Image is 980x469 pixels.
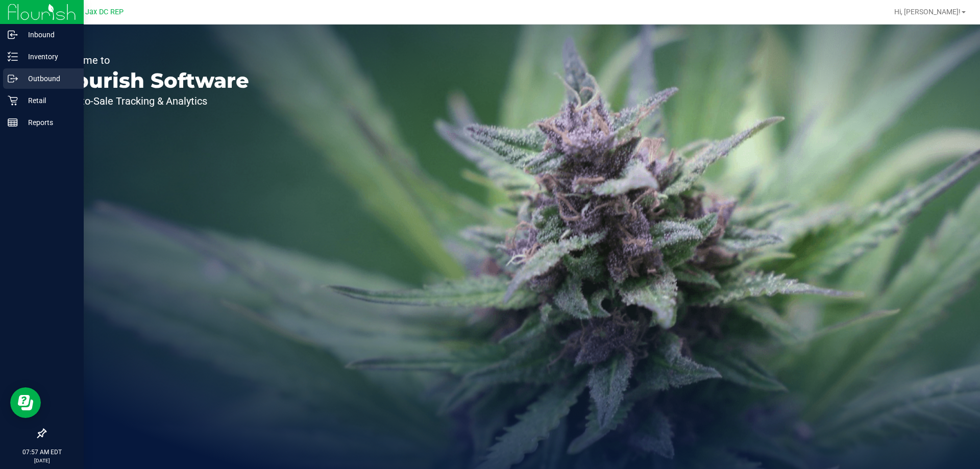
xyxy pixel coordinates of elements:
[5,448,79,457] p: 07:57 AM EDT
[8,30,18,40] inline-svg: Inbound
[18,51,79,63] p: Inventory
[8,95,18,106] inline-svg: Retail
[55,96,249,106] p: Seed-to-Sale Tracking & Analytics
[10,387,41,418] iframe: Resource center
[8,73,18,84] inline-svg: Outbound
[894,8,961,16] span: Hi, [PERSON_NAME]!
[55,70,249,91] p: Flourish Software
[55,55,249,65] p: Welcome to
[18,94,79,107] p: Retail
[18,72,79,85] p: Outbound
[8,52,18,62] inline-svg: Inventory
[18,29,79,41] p: Inbound
[85,8,124,16] span: Jax DC REP
[8,117,18,128] inline-svg: Reports
[5,457,79,464] p: [DATE]
[18,116,79,129] p: Reports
